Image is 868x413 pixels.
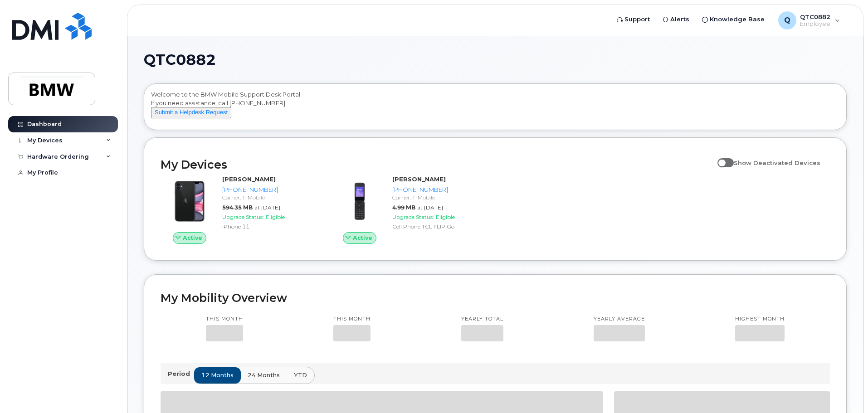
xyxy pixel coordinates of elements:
div: iPhone 11 [222,223,316,230]
div: [PHONE_NUMBER] [392,185,486,194]
span: Active [353,233,372,242]
span: at [DATE] [417,204,443,211]
span: Eligible [266,214,285,220]
img: TCL-FLIP-Go-Midnight-Blue-frontimage.png [338,180,381,223]
div: Welcome to the BMW Mobile Support Desk Portal If you need assistance, call [PHONE_NUMBER]. [151,90,839,126]
img: iPhone_11.jpg [168,180,211,223]
p: Yearly average [594,316,645,323]
span: Active [183,233,202,242]
p: This month [333,316,371,323]
span: 594.35 MB [222,204,253,211]
strong: [PERSON_NAME] [392,175,446,183]
span: QTC0882 [144,53,216,67]
p: Yearly total [461,316,503,323]
span: YTD [294,371,307,379]
h2: My Devices [161,158,713,171]
span: Upgrade Status: [222,214,264,220]
p: Period [168,369,194,378]
a: Submit a Helpdesk Request [151,108,231,116]
div: Cell Phone TCL FLIP Go [392,223,486,230]
input: Show Deactivated Devices [717,154,725,161]
span: 24 months [248,371,280,379]
span: at [DATE] [254,204,280,211]
div: Carrier: T-Mobile [392,194,486,201]
button: Submit a Helpdesk Request [151,107,231,118]
p: This month [206,316,243,323]
span: Show Deactivated Devices [734,159,820,166]
span: Eligible [436,214,455,220]
div: [PHONE_NUMBER] [222,185,316,194]
p: Highest month [735,316,785,323]
a: Active[PERSON_NAME][PHONE_NUMBER]Carrier: T-Mobile4.99 MBat [DATE]Upgrade Status:EligibleCell Pho... [331,175,490,244]
span: 4.99 MB [392,204,415,211]
a: Active[PERSON_NAME][PHONE_NUMBER]Carrier: T-Mobile594.35 MBat [DATE]Upgrade Status:EligibleiPhone 11 [161,175,320,244]
span: Upgrade Status: [392,214,434,220]
h2: My Mobility Overview [161,291,830,305]
div: Carrier: T-Mobile [222,194,316,201]
strong: [PERSON_NAME] [222,175,276,183]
